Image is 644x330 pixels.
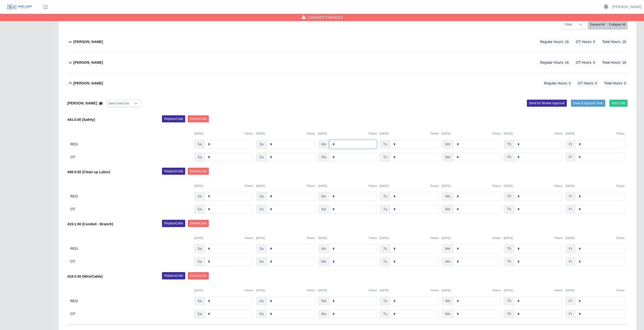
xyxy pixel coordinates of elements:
div: [DATE] [256,288,315,293]
b: 419.1.00 (Conduit - Branch) [67,222,113,226]
button: Timers [244,288,253,293]
div: [DATE] [504,184,563,188]
b: 441.0.00 (Safety) [67,118,95,122]
div: [DATE] [256,236,315,240]
span: We [442,192,454,201]
button: Timers [430,288,439,293]
span: Sa [194,244,205,253]
button: Timers [306,184,315,188]
b: [PERSON_NAME] [73,60,103,65]
span: Tu [380,205,390,214]
a: View/Edit Notes [98,101,103,105]
button: Timers [430,236,439,240]
div: OT [70,205,191,214]
span: Su [256,297,267,305]
span: Total Hours: 16 [601,38,628,46]
div: REG [70,140,191,149]
button: Timers [616,131,625,136]
span: Total Hours: 16 [601,58,628,67]
button: Save & Approve Time [571,100,605,107]
span: Mo [318,140,329,149]
span: Mo [318,310,329,318]
span: Th [504,205,514,214]
div: [DATE] [318,131,377,136]
span: Mo [318,257,329,266]
button: ReplaceCode [162,115,185,122]
div: [DATE] [566,131,625,136]
span: Tu [380,257,390,266]
span: Fr [566,153,575,162]
span: Mo [318,192,329,201]
div: [DATE] [442,131,501,136]
span: Mo [318,297,329,305]
button: ReplaceCode [162,220,185,227]
span: Tu [380,297,390,305]
span: Mo [318,244,329,253]
div: [DATE] [318,236,377,240]
a: [PERSON_NAME] [612,4,641,10]
button: Timers [368,236,377,240]
button: Add Code [609,100,628,107]
span: We [442,244,454,253]
span: Sa [194,140,205,149]
span: Sa [194,297,205,305]
span: OT Hours: 0 [576,79,599,87]
span: Fr [566,192,575,201]
button: Timers [244,131,253,136]
button: [PERSON_NAME] Regular Hours: 16 OT Hours: 0 Total Hours: 16 [67,32,628,52]
span: We [442,140,454,149]
span: Regular Hours: 0 [543,79,572,87]
span: Fr [566,205,575,214]
button: DeleteCode [188,272,209,279]
span: Sa [194,153,205,162]
span: Th [504,257,514,266]
span: Total Hours: 0 [603,79,628,87]
span: We [442,297,454,305]
button: Timers [306,288,315,293]
button: Timers [430,131,439,136]
button: DeleteCode [188,220,209,227]
div: REG [70,244,191,253]
img: SLM Logo [7,4,32,10]
div: [DATE] [194,131,253,136]
div: [DATE] [318,288,377,293]
span: Sa [194,192,205,201]
div: [DATE] [380,131,439,136]
button: Send for Worker Approval [527,100,567,107]
button: Timers [492,131,501,136]
span: OT Hours: 0 [574,58,597,67]
b: [PERSON_NAME] [67,101,97,105]
button: Timers [616,184,625,188]
div: [DATE] [380,236,439,240]
button: Timers [616,288,625,293]
div: [DATE] [566,236,625,240]
button: DeleteCode [188,168,209,175]
button: Timers [492,236,501,240]
span: Su [256,192,267,201]
div: bulk actions [588,20,628,30]
div: [DATE] [566,288,625,293]
div: [DATE] [194,236,253,240]
button: Timers [244,184,253,188]
button: Timers [554,236,563,240]
span: Fr [566,310,575,318]
div: Select Add Ons [107,100,131,107]
span: Th [504,153,514,162]
span: Th [504,297,514,305]
button: Timers [554,131,563,136]
button: [PERSON_NAME] Regular Hours: 16 OT Hours: 0 Total Hours: 16 [67,52,628,73]
button: Timers [430,184,439,188]
span: We [442,310,454,318]
span: Fr [566,140,575,149]
span: We [442,205,454,214]
span: Th [504,140,514,149]
span: Fr [566,297,575,305]
button: Timers [554,288,563,293]
div: OT [70,257,191,266]
span: Th [504,192,514,201]
span: Unsaved Changes [308,15,343,20]
span: Su [256,244,267,253]
button: [PERSON_NAME] Regular Hours: 0 OT Hours: 0 Total Hours: 0 [67,73,628,94]
div: [DATE] [504,288,563,293]
div: OT [70,153,191,162]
